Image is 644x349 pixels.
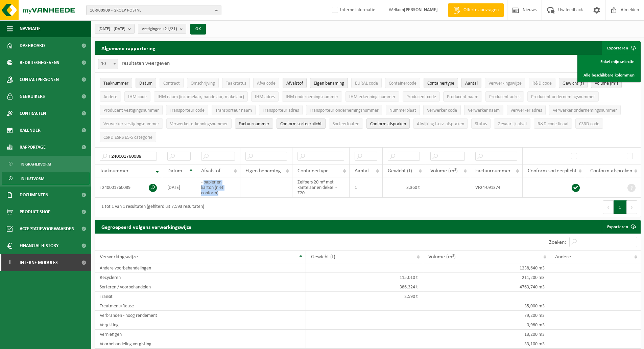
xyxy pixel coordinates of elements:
[386,105,420,115] button: NummerplaatNummerplaat: Activate to sort
[297,168,329,174] span: Containertype
[485,78,525,88] button: VerwerkingswijzeVerwerkingswijze: Activate to sort
[286,94,338,100] span: IHM ondernemingsnummer
[528,168,576,174] span: Conform sorteerplicht
[385,78,420,88] button: ContainercodeContainercode: Activate to sort
[575,118,603,129] button: CSRD codeCSRD code: Activate to sort
[475,122,487,127] span: Status
[21,158,51,171] span: In grafiekvorm
[494,118,530,129] button: Gevaarlijk afval : Activate to sort
[350,177,383,198] td: 1
[498,122,527,127] span: Gevaarlijk afval
[103,94,117,100] span: Andere
[222,78,250,88] button: TaakstatusTaakstatus: Activate to sort
[461,78,481,88] button: AantalAantal: Activate to sort
[280,122,322,127] span: Conform sorteerplicht
[404,7,438,13] strong: [PERSON_NAME]
[471,118,491,129] button: StatusStatus: Activate to sort
[470,177,523,198] td: VF24-091374
[20,254,58,271] span: Interne modules
[549,105,621,115] button: Verwerker ondernemingsnummerVerwerker ondernemingsnummer: Activate to sort
[331,5,375,15] label: Interne informatie
[488,81,522,86] span: Verwerkingswijze
[349,94,396,100] span: IHM erkenningsnummer
[563,81,584,86] span: Gewicht (t)
[282,91,342,102] button: IHM ondernemingsnummerIHM ondernemingsnummer: Activate to sort
[136,78,156,88] button: DatumDatum: Activate to sort
[170,122,228,127] span: Verwerker erkenningsnummer
[190,24,206,35] button: OK
[507,105,546,115] button: Verwerker adresVerwerker adres: Activate to sort
[413,118,468,129] button: Afwijking t.o.v. afsprakenAfwijking t.o.v. afspraken: Activate to sort
[139,81,152,86] span: Datum
[163,27,177,31] count: (21/21)
[534,118,572,129] button: R&D code finaalR&amp;D code finaal: Activate to sort
[595,81,618,86] span: Volume (m³)
[20,187,48,203] span: Documenten
[154,91,248,102] button: IHM naam (inzamelaar, handelaar, makelaar)IHM naam (inzamelaar, handelaar, makelaar): Activate to...
[100,105,163,115] button: Producent vestigingsnummerProducent vestigingsnummer: Activate to sort
[306,273,423,282] td: 115,010 t
[124,91,150,102] button: IHM codeIHM code: Activate to sort
[370,122,406,127] span: Conform afspraken
[423,301,550,311] td: 35,000 m3
[602,41,640,55] button: Exporteren
[226,81,246,86] span: Taakstatus
[98,24,125,34] span: [DATE] - [DATE]
[351,78,382,88] button: EURAL codeEURAL code: Activate to sort
[95,311,306,320] td: Verbranden - hoog rendement
[423,330,550,339] td: 13,200 m3
[103,122,159,127] span: Verwerker vestigingsnummer
[355,168,369,174] span: Aantal
[166,105,208,115] button: Transporteur codeTransporteur code: Activate to sort
[355,81,378,86] span: EURAL code
[603,200,614,214] button: Previous
[98,201,204,213] div: 1 tot 1 van 1 resultaten (gefilterd uit 7,593 resultaten)
[430,168,458,174] span: Volume (m³)
[627,200,637,214] button: Next
[389,108,416,113] span: Nummerplaat
[142,24,177,34] span: Vestigingen
[310,78,348,88] button: Eigen benamingEigen benaming: Activate to sort
[98,59,118,69] span: 10
[475,168,511,174] span: Factuurnummer
[310,108,379,113] span: Transporteur ondernemingsnummer
[212,105,256,115] button: Transporteur naamTransporteur naam: Activate to sort
[602,220,640,234] a: Exporteren
[591,78,622,88] button: Volume (m³)Volume (m³): Activate to sort
[590,168,632,174] span: Conform afspraken
[167,168,182,174] span: Datum
[388,168,412,174] span: Gewicht (t)
[20,71,59,88] span: Contactpersonen
[86,5,221,15] button: 10-900909 - GROEP POSTNL
[163,81,180,86] span: Contract
[100,168,129,174] span: Taaknummer
[103,108,159,113] span: Producent vestigingsnummer
[95,177,162,198] td: T240001760089
[555,254,571,260] span: Andere
[95,273,306,282] td: Recycleren
[95,292,306,301] td: Transit
[201,168,220,174] span: Afvalstof
[424,78,458,88] button: ContainertypeContainertype: Activate to sort
[345,91,399,102] button: IHM erkenningsnummerIHM erkenningsnummer: Activate to sort
[527,91,599,102] button: Producent ondernemingsnummerProducent ondernemingsnummer: Activate to sort
[428,254,456,260] span: Volume (m³)
[235,118,273,129] button: FactuurnummerFactuurnummer: Activate to sort
[20,105,46,122] span: Contracten
[95,282,306,292] td: Sorteren / voorbehandelen
[100,118,163,129] button: Verwerker vestigingsnummerVerwerker vestigingsnummer: Activate to sort
[306,282,423,292] td: 386,324 t
[465,81,478,86] span: Aantal
[20,220,74,237] span: Acceptatievoorwaarden
[2,172,90,185] a: In lijstvorm
[485,91,524,102] button: Producent adresProducent adres: Activate to sort
[423,282,550,292] td: 4763,740 m3
[20,54,59,71] span: Bedrijfsgegevens
[20,122,41,139] span: Kalender
[7,254,13,271] span: I
[170,108,205,113] span: Transporteur code
[20,20,41,37] span: Navigatie
[2,157,90,170] a: In grafiekvorm
[423,339,550,349] td: 33,100 m3
[423,105,461,115] button: Verwerker codeVerwerker code: Activate to sort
